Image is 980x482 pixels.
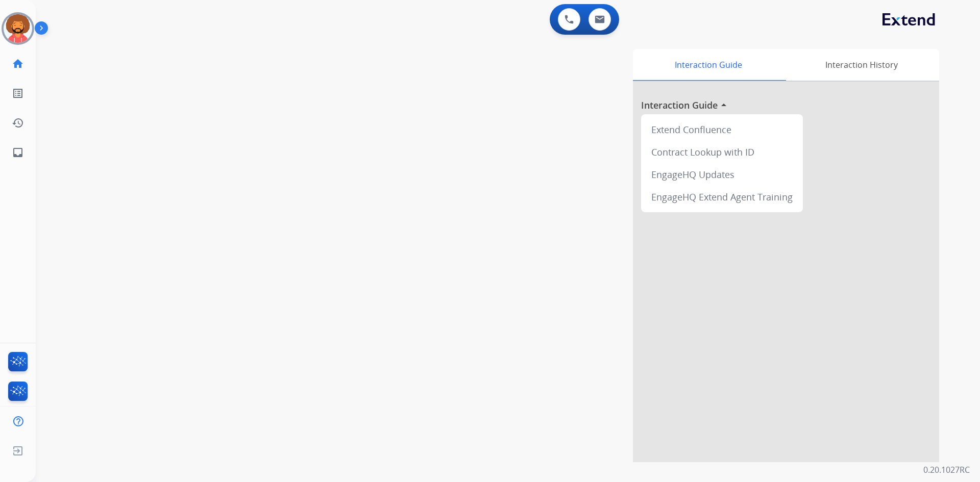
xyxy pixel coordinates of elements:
mat-icon: home [12,58,24,70]
mat-icon: list_alt [12,87,24,99]
p: 0.20.1027RC [923,464,970,476]
img: avatar [4,14,32,43]
mat-icon: inbox [12,146,24,159]
div: EngageHQ Updates [645,163,799,186]
div: EngageHQ Extend Agent Training [645,186,799,208]
div: Extend Confluence [645,118,799,141]
mat-icon: history [12,117,24,129]
div: Interaction History [783,49,939,81]
div: Interaction Guide [633,49,783,81]
div: Contract Lookup with ID [645,141,799,163]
